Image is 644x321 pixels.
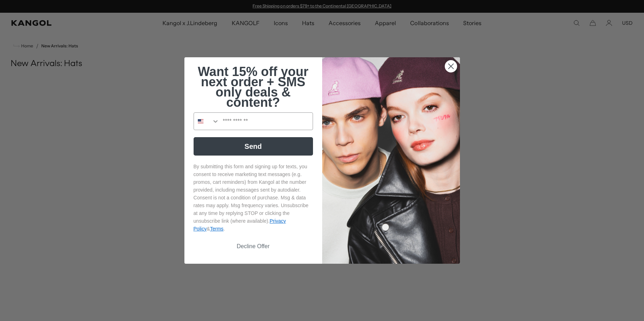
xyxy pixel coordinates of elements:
button: Search Countries [194,113,219,130]
button: Decline Offer [194,240,313,253]
img: 4fd34567-b031-494e-b820-426212470989.jpeg [322,57,460,264]
button: Close dialog [445,60,457,72]
p: By submitting this form and signing up for texts, you consent to receive marketing text messages ... [194,163,313,233]
img: United States [198,118,203,124]
input: Phone Number [219,113,313,130]
span: Want 15% off your next order + SMS only deals & content? [198,64,308,110]
button: Send [194,137,313,156]
a: Terms [210,226,223,232]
